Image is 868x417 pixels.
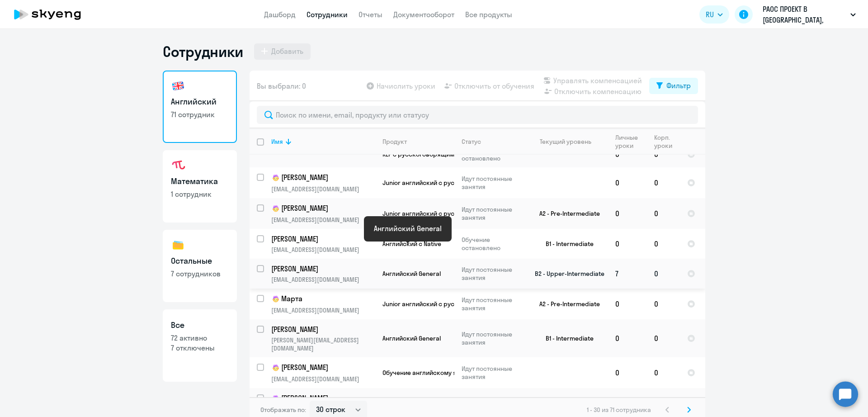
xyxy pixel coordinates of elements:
p: [PERSON_NAME] [271,324,373,334]
a: child[PERSON_NAME] [271,362,375,373]
h1: Сотрудники [163,43,243,61]
span: Junior английский с русскоговорящим преподавателем [382,179,552,187]
span: Английский General [382,270,441,278]
td: B1 - Intermediate [524,319,608,357]
td: B1 - Intermediate [524,229,608,259]
p: [EMAIL_ADDRESS][DOMAIN_NAME] [271,216,375,224]
p: [EMAIL_ADDRESS][DOMAIN_NAME] [271,375,375,383]
a: Документооборот [393,10,454,19]
p: [EMAIL_ADDRESS][DOMAIN_NAME] [271,246,375,254]
a: Отчеты [359,10,382,19]
p: Обучение остановлено [462,236,524,252]
td: 0 [608,229,647,259]
p: 7 отключены [171,343,229,353]
a: Все72 активно7 отключены [163,309,237,382]
p: [PERSON_NAME] [271,234,373,244]
a: Остальные7 сотрудников [163,230,237,302]
img: child [271,394,280,403]
td: 0 [608,319,647,357]
a: Дашборд [264,10,296,19]
p: Идут постоянные занятия [462,265,524,282]
button: Добавить [254,43,311,60]
p: Идут постоянные занятия [462,296,524,312]
p: [PERSON_NAME] [271,393,373,404]
a: Все продукты [465,10,512,19]
button: Фильтр [649,78,698,94]
div: Продукт [382,137,407,146]
button: RU [699,5,729,24]
img: english [171,79,185,93]
td: 0 [647,289,680,319]
p: Марта [271,294,373,304]
p: [PERSON_NAME][EMAIL_ADDRESS][DOMAIN_NAME] [271,336,375,352]
td: 0 [608,198,647,229]
a: child[PERSON_NAME] [271,203,375,214]
span: Junior английский с русскоговорящим преподавателем [382,300,552,308]
td: 0 [647,198,680,229]
a: [PERSON_NAME] [271,324,375,334]
h3: Все [171,319,229,331]
div: Английский General [374,223,442,234]
td: 0 [608,357,647,388]
a: child[PERSON_NAME] [271,172,375,183]
img: math [171,158,185,173]
span: RU [706,9,714,20]
div: Текущий уровень [540,137,591,146]
p: Идут постоянные занятия [462,330,524,346]
p: [PERSON_NAME] [271,362,373,373]
p: Идут постоянные занятия [462,175,524,191]
p: 7 сотрудников [171,269,229,279]
div: Фильтр [666,80,691,91]
img: child [271,173,280,182]
h3: Математика [171,175,229,187]
div: Добавить [271,46,303,57]
span: Отображать по: [260,406,306,414]
p: Идут постоянные занятия [462,205,524,222]
a: [PERSON_NAME] [271,234,375,244]
span: Английский с Native [382,240,441,248]
a: child[PERSON_NAME] [271,393,375,404]
p: [EMAIL_ADDRESS][DOMAIN_NAME] [271,306,375,314]
td: 0 [647,229,680,259]
span: 1 - 30 из 71 сотрудника [587,406,651,414]
img: child [271,363,280,372]
img: others [171,238,185,252]
a: childМарта [271,294,375,304]
div: Текущий уровень [531,137,608,146]
td: 0 [647,167,680,198]
div: Имя [271,137,375,146]
span: Вы выбрали: 0 [257,81,306,91]
p: [PERSON_NAME] [271,264,373,274]
a: [PERSON_NAME] [271,264,375,274]
p: 71 сотрудник [171,109,229,119]
a: Математика1 сотрудник [163,150,237,223]
td: 0 [647,319,680,357]
p: [PERSON_NAME] [271,203,373,214]
td: 0 [608,289,647,319]
h3: Остальные [171,255,229,267]
p: РАОС ПРОЕКТ В [GEOGRAPHIC_DATA], ПРЕДСТАВИТЕЛЬСТВО АО, #3397 [763,4,847,25]
td: A2 - Pre-Intermediate [524,289,608,319]
h3: Английский [171,96,229,108]
img: child [271,294,280,303]
span: Английский General [382,334,441,342]
td: 0 [647,259,680,289]
span: Обучение английскому языку ребенка KLP. Короткие уроки. Русскоговорящий преподаватель [382,369,663,377]
div: Корп. уроки [654,133,679,150]
td: 0 [608,167,647,198]
p: [EMAIL_ADDRESS][DOMAIN_NAME] [271,275,375,284]
p: Идут постоянные занятия [462,365,524,381]
p: 72 активно [171,333,229,343]
p: Обучение остановлено [462,395,524,412]
a: Сотрудники [307,10,348,19]
td: B2 - Upper-Intermediate [524,259,608,289]
div: Имя [271,137,283,146]
input: Поиск по имени, email, продукту или статусу [257,106,698,124]
td: A2 - Pre-Intermediate [524,198,608,229]
p: 1 сотрудник [171,189,229,199]
div: Личные уроки [615,133,646,150]
p: [EMAIL_ADDRESS][DOMAIN_NAME] [271,185,375,193]
div: Статус [462,137,481,146]
a: Английский71 сотрудник [163,71,237,143]
td: 0 [647,357,680,388]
